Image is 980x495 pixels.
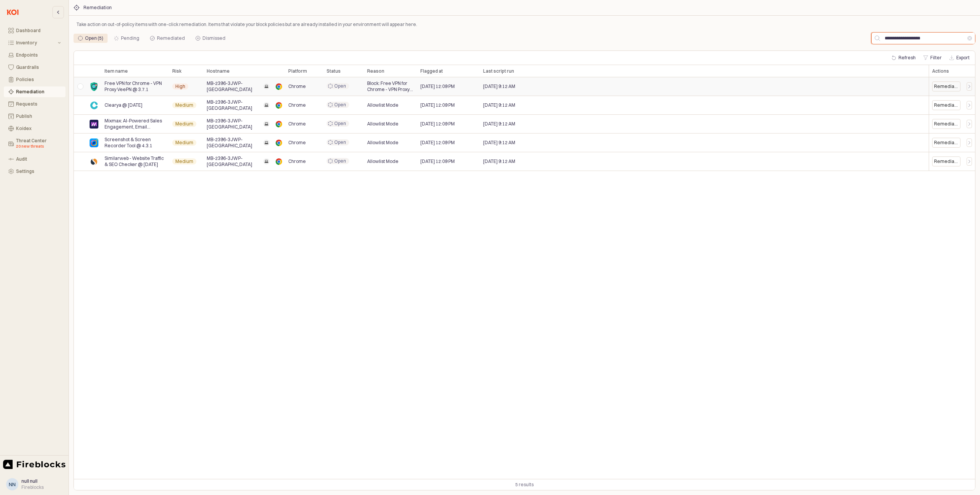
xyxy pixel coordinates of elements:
span: Allowlist Mode [367,102,399,108]
button: Settings [4,166,65,177]
span: Platform [288,68,307,74]
span: [DATE] 12:09 PM [420,140,455,146]
button: nn [6,478,18,490]
div: 20 new threats [16,143,61,150]
span: Medium [175,121,193,127]
button: Requests [4,99,65,109]
span: Chrome [288,102,306,108]
div: Inventory [16,40,56,46]
span: [DATE] 9:12 AM [483,158,515,164]
div: Settings [16,169,61,174]
div: Audit [16,156,61,162]
div: Remediate [932,156,960,166]
button: Policies [4,74,65,85]
span: [DATE] 9:12 AM [483,83,515,90]
div: Remediate [932,119,960,129]
span: Open [334,139,346,145]
span: Medium [175,158,193,164]
div: Remediate [934,83,959,90]
div: Dashboard [16,28,61,33]
div: Koidex [16,126,61,131]
span: Medium [175,140,193,146]
span: Medium [175,102,193,108]
span: [DATE] 12:09 PM [420,102,455,108]
div: Policies [16,77,61,82]
div: Remediate [934,140,959,146]
button: Publish [4,111,65,122]
button: Guardrails [4,62,65,73]
span: High [175,83,185,90]
span: null null [21,478,38,484]
span: Last script run [483,68,514,74]
span: Clearya @ [DATE] [105,102,142,108]
span: [DATE] 12:09 PM [420,83,455,90]
span: Free VPN for Chrome - VPN Proxy VeePN @ 3.7.1 [105,80,166,93]
span: Allowlist Mode [367,140,399,146]
div: nn [9,480,16,488]
div: Publish [16,114,61,119]
div: Remediate [932,81,960,91]
span: Open [334,102,346,108]
div: Endpoints [16,52,61,58]
div: Remediate [932,100,960,110]
button: Clear [967,36,972,41]
span: Open [334,158,346,164]
p: Take action on out-of-policy items with one-click remediation. Items that violate your block poli... [77,21,972,28]
span: Mixmax: AI-Powered Sales Engagement, Email Tracking and Meeting Scheduling @ 6.18.3 [105,118,166,130]
span: [DATE] 9:12 AM [483,140,515,146]
div: Dismissed [191,34,230,43]
span: MB-2396-3JWP-[GEOGRAPHIC_DATA] [207,99,260,111]
span: [DATE] 9:12 AM [483,121,515,127]
div: Remediation [83,5,112,10]
button: Audit [4,154,65,164]
button: Remediation [4,86,65,97]
span: Chrome [288,121,306,127]
div: Remediated [145,34,189,43]
div: Remediate [934,158,959,164]
span: Status [327,68,341,74]
span: [DATE] 9:12 AM [483,102,515,108]
span: Chrome [288,83,306,90]
span: Allowlist Mode [367,158,399,164]
button: Export [946,53,973,62]
span: Open [334,120,346,127]
div: Open (5) [73,34,108,43]
div: Fireblocks [21,484,44,490]
span: Open [334,83,346,89]
span: Reason [367,68,384,74]
span: [DATE] 12:09 PM [420,121,455,127]
span: Actions [932,68,949,74]
div: Remediate [934,102,959,108]
span: Item name [105,68,128,74]
button: Endpoints [4,50,65,60]
button: Refresh [889,53,919,62]
div: Remediate [934,121,959,127]
span: Risk [172,68,181,74]
div: 5 results [515,481,534,488]
span: MB-2396-3JWP-[GEOGRAPHIC_DATA] [207,80,260,93]
button: Inventory [4,37,65,48]
div: Threat Center [16,138,61,150]
span: MB-2396-3JWP-[GEOGRAPHIC_DATA] [207,155,260,168]
div: Remediation [16,89,61,94]
span: Block: Free VPN for Chrome - VPN Proxy VeePN [367,80,414,93]
div: Remediate [932,138,960,148]
span: Chrome [288,158,306,164]
div: Pending [121,34,139,43]
div: Remediated [157,34,185,43]
button: Dashboard [4,25,65,36]
button: Filter [920,53,945,62]
span: Hostname [207,68,230,74]
span: [DATE] 12:09 PM [420,158,455,164]
span: Flagged at [420,68,443,74]
span: MB-2396-3JWP-[GEOGRAPHIC_DATA] [207,118,260,130]
div: Requests [16,101,61,107]
span: Allowlist Mode [367,121,399,127]
span: MB-2396-3JWP-[GEOGRAPHIC_DATA] [207,137,260,149]
div: Dismissed [203,34,225,43]
div: Pending [109,34,144,43]
span: Chrome [288,140,306,146]
button: Koidex [4,123,65,134]
div: Table toolbar [74,479,975,490]
button: Threat Center [4,135,65,152]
